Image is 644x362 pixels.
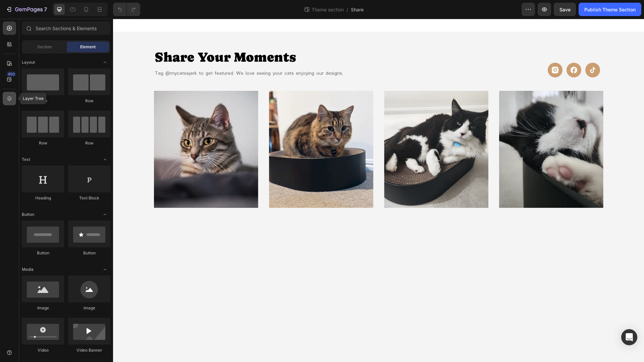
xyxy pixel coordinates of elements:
span: Save [559,7,571,12]
div: Image [22,305,64,311]
img: gempages_584648911461810757-f9640e4e-ae78-42ce-9c99-8c520b6373ac.webp [271,72,375,189]
div: Video Banner [68,347,110,353]
p: 7 [44,5,47,13]
span: Toggle open [100,57,110,68]
img: gempages_584648911461810757-e4bd4676-669f-465b-ae87-76cba5c27164.webp [156,72,260,189]
div: Button [22,250,64,256]
div: Text Block [68,195,110,201]
div: Heading [22,195,64,201]
span: / [346,6,348,13]
img: gempages_584648911461810757-736d60c9-1ec0-423b-b732-6f8f1d883554.svg [435,44,449,59]
div: Row [68,98,110,104]
img: gempages_584648911461810757-349ce04e-71b4-4654-87a2-36ce10c6f9a6.webp [386,72,490,189]
span: Share [351,6,364,13]
iframe: Design area [113,19,644,362]
span: Toggle open [100,209,110,220]
div: Button [68,250,110,256]
div: 450 [6,71,16,77]
div: Undo/Redo [113,3,140,16]
span: Layout [22,59,35,65]
button: Save [554,3,576,16]
input: Search Sections & Elements [22,21,110,35]
span: Theme section [310,6,345,13]
span: Text [22,157,30,163]
span: Section [37,44,52,50]
img: gempages_584648911461810757-79adc857-b8df-4761-9dc8-f9136019b249.svg [472,44,487,59]
img: gempages_584648911461810757-9b3b22d5-ec5e-4c49-9aa2-fa3d7ce80b4f.webp [41,72,145,189]
span: Toggle open [100,154,110,165]
span: Toggle open [100,264,110,275]
div: Open Intercom Messenger [621,329,637,345]
button: 7 [3,3,50,16]
div: Row [22,140,64,146]
img: gempages_584648911461810757-3b500d49-d93b-4e23-9ffa-645483c00570.svg [453,44,468,59]
button: Publish Theme Section [579,3,641,16]
div: Video [22,347,64,353]
div: Image [68,305,110,311]
span: Media [22,266,34,273]
span: Button [22,212,34,218]
div: Row [68,140,110,146]
span: Element [80,44,96,50]
div: Publish Theme Section [584,6,636,13]
div: Row [22,98,64,104]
